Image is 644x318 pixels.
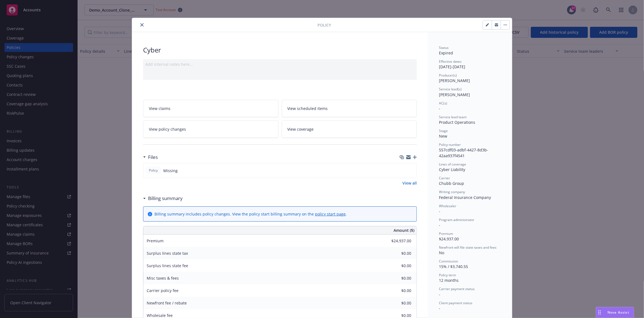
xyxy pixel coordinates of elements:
[439,101,447,106] span: AC(s)
[143,120,278,138] a: View policy changes
[439,292,440,297] span: -
[439,92,470,97] span: [PERSON_NAME]
[439,142,461,147] span: Policy number
[439,115,467,119] span: Service lead team
[149,126,186,132] span: View policy changes
[439,128,448,133] span: Stage
[439,245,496,250] span: Newfront will file state taxes and fees
[163,168,178,174] span: Missing
[147,251,188,256] span: Surplus lines state tax
[147,275,179,281] span: Misc taxes & fees
[439,133,447,139] span: New
[145,61,415,67] div: Add internal notes here...
[439,190,465,194] span: Writing company
[379,237,415,245] input: 0.00
[439,59,501,70] div: [DATE] - [DATE]
[379,299,415,307] input: 0.00
[439,120,475,125] span: Product Operations
[148,154,158,161] h3: Files
[439,273,456,277] span: Policy term
[139,22,145,28] button: close
[439,306,440,311] span: -
[288,126,314,132] span: View coverage
[439,73,457,78] span: Producer(s)
[143,45,417,55] div: Cyber
[147,288,179,293] span: Carrier policy fee
[607,310,629,315] span: Nova Assist
[143,195,183,202] div: Billing summary
[379,249,415,257] input: 0.00
[439,78,470,83] span: [PERSON_NAME]
[439,87,462,91] span: Service lead(s)
[439,259,458,264] span: Commission
[439,264,468,269] span: 15% / $3,740.55
[143,100,278,117] a: View claims
[439,250,444,255] span: No
[439,195,491,200] span: Federal Insurance Company
[439,217,474,222] span: Program administrator
[439,50,453,56] span: Expired
[154,211,347,217] div: Billing summary includes policy changes. View the policy start billing summary on the .
[439,222,440,228] span: -
[596,307,603,318] div: Drag to move
[147,313,173,318] span: Wholesale fee
[288,106,328,111] span: View scheduled items
[149,106,170,111] span: View claims
[315,211,346,217] a: policy start page
[379,262,415,270] input: 0.00
[596,307,634,318] button: Nova Assist
[439,106,440,111] span: -
[439,231,453,236] span: Premium
[439,278,459,283] span: 12 months
[282,120,417,138] a: View coverage
[148,168,159,173] span: Policy
[317,22,331,28] span: Policy
[439,236,459,241] span: $24,937.00
[439,209,440,214] span: -
[147,238,164,243] span: Premium
[439,162,466,167] span: Lines of coverage
[282,100,417,117] a: View scheduled items
[439,301,472,305] span: Client payment status
[143,154,158,161] div: Files
[147,263,188,268] span: Surplus lines state fee
[439,181,464,186] span: Chubb Group
[439,176,450,180] span: Carrier
[394,227,414,233] span: Amount ($)
[439,59,462,64] span: Effective dates
[439,204,456,208] span: Wholesaler
[148,195,183,202] h3: Billing summary
[439,147,488,158] span: 557cdf03-adbf-4427-8d3b-42aa937f4541
[379,287,415,295] input: 0.00
[402,180,417,186] a: View all
[439,167,465,172] span: Cyber Liability
[439,287,475,291] span: Carrier payment status
[147,300,187,306] span: Newfront fee / rebate
[379,274,415,282] input: 0.00
[439,45,449,50] span: Status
